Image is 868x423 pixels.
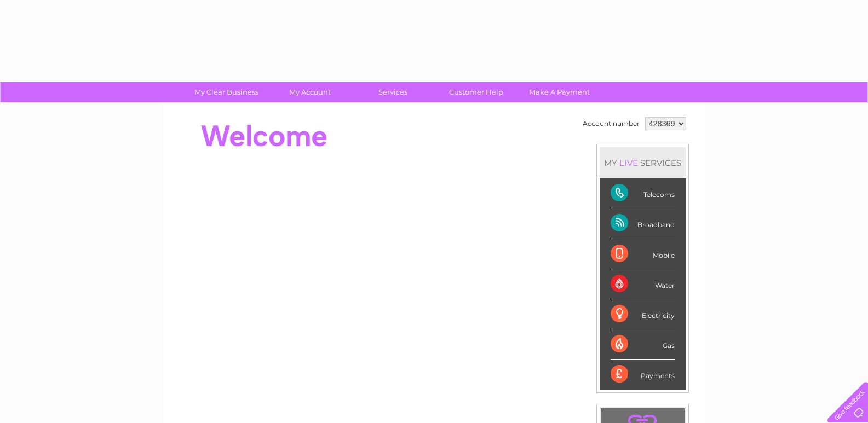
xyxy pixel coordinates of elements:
[611,208,675,239] div: Broadband
[514,82,605,102] a: Make A Payment
[611,329,675,360] div: Gas
[265,82,355,102] a: My Account
[181,82,272,102] a: My Clear Business
[611,239,675,269] div: Mobile
[611,178,675,208] div: Telecoms
[617,158,640,168] div: LIVE
[600,147,686,178] div: MY SERVICES
[580,114,642,133] td: Account number
[431,82,521,102] a: Customer Help
[611,360,675,389] div: Payments
[611,299,675,329] div: Electricity
[348,82,438,102] a: Services
[611,269,675,299] div: Water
